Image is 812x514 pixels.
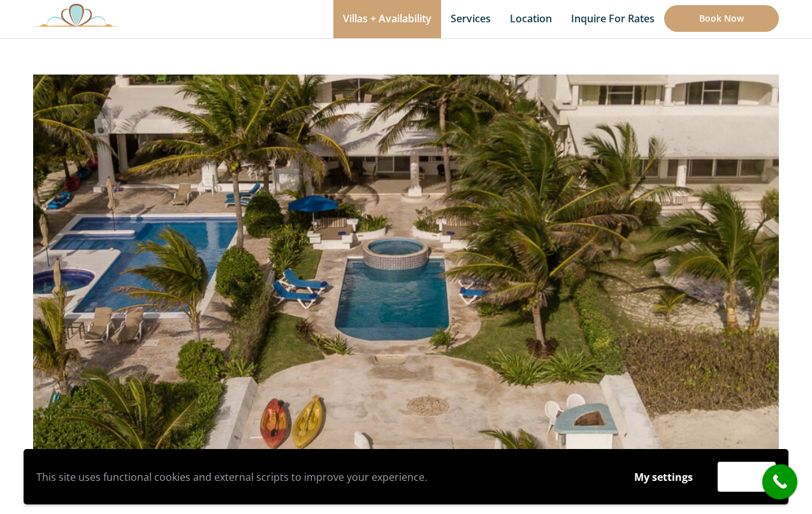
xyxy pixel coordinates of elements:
[718,462,776,492] button: Accept
[36,468,609,487] p: This site uses functional cookies and external scripts to improve your experience.
[762,464,797,499] a: call
[33,3,120,27] img: Awesome Logo
[765,468,794,496] i: call
[622,462,705,492] button: My settings
[664,5,779,32] a: Book Now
